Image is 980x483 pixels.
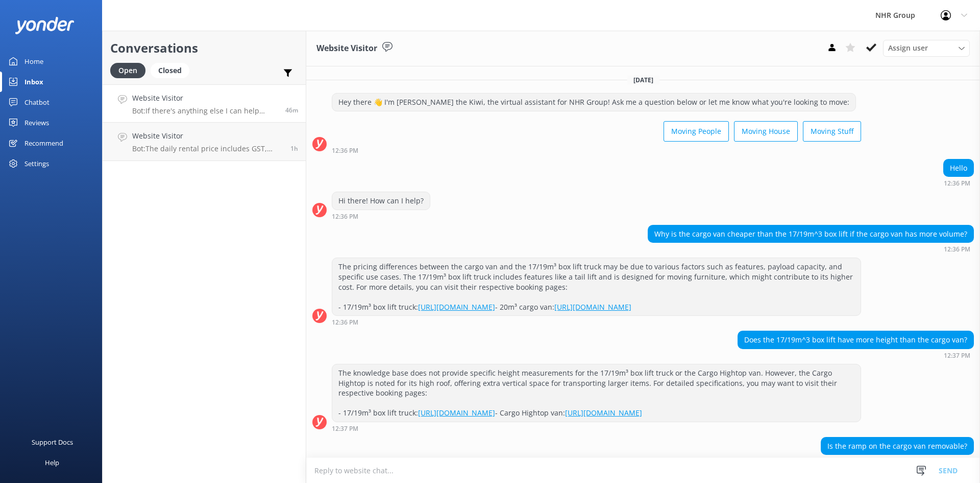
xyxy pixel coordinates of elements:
[32,432,73,452] div: Support Docs
[332,364,861,422] div: The knowledge base does not provide specific height measurements for the 17/19m³ box lift truck o...
[803,121,861,142] button: Moving Stuff
[944,246,970,252] strong: 12:36 PM
[734,121,798,142] button: Moving House
[110,63,145,78] div: Open
[110,38,298,58] h2: Conversations
[565,408,642,418] a: [URL][DOMAIN_NAME]
[418,408,495,418] a: [URL][DOMAIN_NAME]
[290,144,298,153] span: 12:10pm 13-Aug-2025 (UTC +12:00) Pacific/Auckland
[944,180,970,187] strong: 12:36 PM
[332,426,358,432] strong: 12:37 PM
[738,331,973,349] div: Does the 17/19m^3 box lift have more height than the cargo van?
[132,144,283,153] p: Bot: The daily rental price includes GST, insurance for drivers aged [DEMOGRAPHIC_DATA] and over,...
[15,17,74,34] img: yonder-white-logo.png
[24,112,49,133] div: Reviews
[45,452,59,473] div: Help
[664,121,729,142] button: Moving People
[627,76,659,84] span: [DATE]
[648,225,973,243] div: Why is the cargo van cheaper than the 17/19m^3 box lift if the cargo van has more volume?
[883,40,970,56] div: Assign User
[418,302,495,312] a: [URL][DOMAIN_NAME]
[103,123,306,161] a: Website VisitorBot:The daily rental price includes GST, insurance for drivers aged [DEMOGRAPHIC_D...
[332,147,861,154] div: 12:36pm 13-Aug-2025 (UTC +12:00) Pacific/Auckland
[151,64,194,76] a: Closed
[332,258,861,315] div: The pricing differences between the cargo van and the 17/19m³ box lift truck may be due to variou...
[24,133,63,153] div: Recommend
[943,179,974,187] div: 12:36pm 13-Aug-2025 (UTC +12:00) Pacific/Auckland
[132,93,278,104] h4: Website Visitor
[944,159,973,177] div: Hello
[944,353,970,359] strong: 12:37 PM
[738,352,974,359] div: 12:37pm 13-Aug-2025 (UTC +12:00) Pacific/Auckland
[24,92,50,112] div: Chatbot
[332,425,861,432] div: 12:37pm 13-Aug-2025 (UTC +12:00) Pacific/Auckland
[332,148,358,154] strong: 12:36 PM
[24,153,49,174] div: Settings
[554,302,631,312] a: [URL][DOMAIN_NAME]
[24,51,43,72] div: Home
[332,213,430,220] div: 12:36pm 13-Aug-2025 (UTC +12:00) Pacific/Auckland
[24,72,43,92] div: Inbox
[648,245,974,252] div: 12:36pm 13-Aug-2025 (UTC +12:00) Pacific/Auckland
[316,42,377,55] h3: Website Visitor
[110,64,151,76] a: Open
[332,319,358,326] strong: 12:36 PM
[132,106,278,116] p: Bot: If there's anything else I can help with, let me know!
[285,106,298,114] span: 12:39pm 13-Aug-2025 (UTC +12:00) Pacific/Auckland
[151,63,189,78] div: Closed
[332,94,855,111] div: Hey there 👋 I'm [PERSON_NAME] the Kiwi, the virtual assistant for NHR Group! Ask me a question be...
[103,84,306,123] a: Website VisitorBot:If there's anything else I can help with, let me know!46m
[332,192,430,210] div: Hi there! How can I help?
[332,214,358,220] strong: 12:36 PM
[821,438,973,455] div: Is the ramp on the cargo van removable?
[132,130,283,142] h4: Website Visitor
[888,42,928,54] span: Assign user
[332,318,861,326] div: 12:36pm 13-Aug-2025 (UTC +12:00) Pacific/Auckland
